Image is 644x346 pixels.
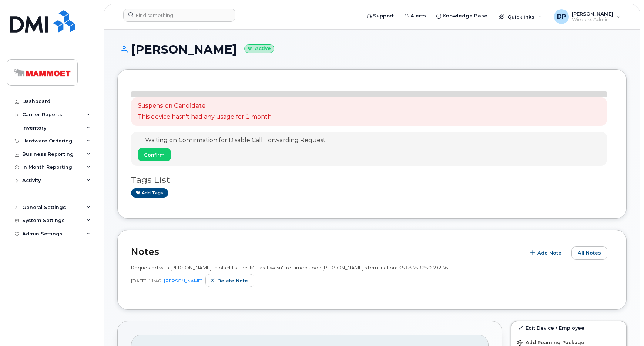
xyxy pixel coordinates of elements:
[131,188,168,198] a: Add tags
[217,277,248,284] span: Delete note
[138,102,272,110] p: Suspension Candidate
[205,274,254,287] button: Delete note
[578,249,601,256] span: All Notes
[511,321,626,335] a: Edit Device / Employee
[131,265,448,271] span: Requested with [PERSON_NAME] to blacklist the IMEI as it wasn't returned upon [PERSON_NAME]'s ter...
[244,44,274,53] small: Active
[526,246,568,260] button: Add Note
[138,148,171,161] button: Confirm
[138,113,272,121] p: This device hasn't had any usage for 1 month
[148,278,161,284] span: 11:46
[164,278,202,283] a: [PERSON_NAME]
[537,249,561,256] span: Add Note
[144,151,165,158] span: Confirm
[131,246,522,257] h2: Notes
[131,278,147,284] span: [DATE]
[117,43,627,56] h1: [PERSON_NAME]
[131,175,613,185] h3: Tags List
[145,137,326,144] span: Waiting on Confirmation for Disable Call Forwarding Request
[571,246,607,260] button: All Notes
